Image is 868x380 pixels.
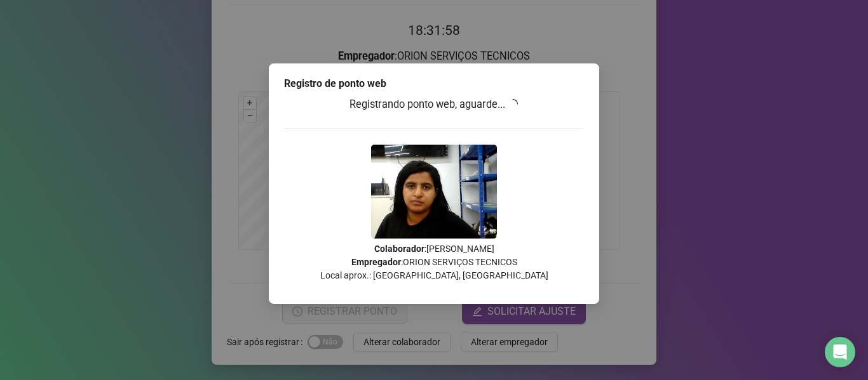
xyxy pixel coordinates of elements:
[284,242,584,282] p: : [PERSON_NAME] : ORION SERVIÇOS TECNICOS Local aprox.: [GEOGRAPHIC_DATA], [GEOGRAPHIC_DATA]
[374,244,424,254] strong: Colaborador
[508,99,518,109] span: loading
[825,337,855,367] div: Open Intercom Messenger
[351,257,401,267] strong: Empregador
[284,76,584,91] div: Registro de ponto web
[371,145,497,239] img: 2Q==
[284,96,584,113] h3: Registrando ponto web, aguarde...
